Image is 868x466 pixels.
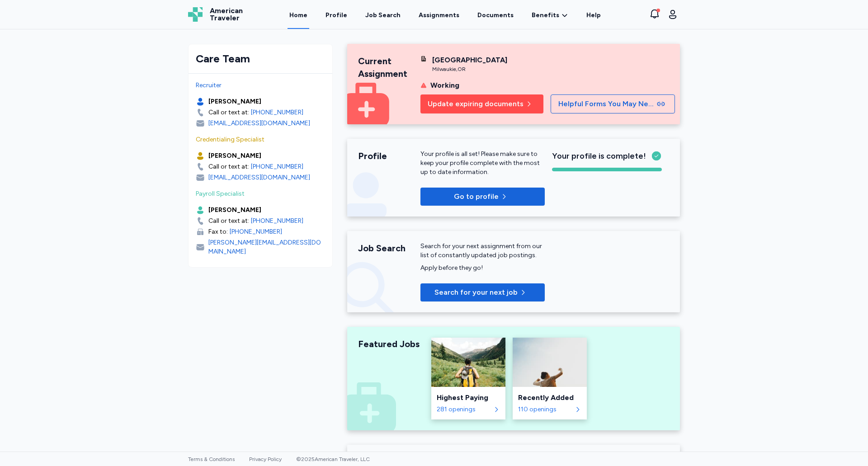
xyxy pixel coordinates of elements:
[230,227,282,236] a: [PHONE_NUMBER]
[208,227,228,236] div: Fax to:
[432,55,507,66] div: [GEOGRAPHIC_DATA]
[208,238,325,256] div: [PERSON_NAME][EMAIL_ADDRESS][DOMAIN_NAME]
[358,338,420,350] div: Featured Jobs
[208,217,249,226] div: Call or text at:
[196,189,325,198] div: Payroll Specialist
[532,11,568,20] a: Benefits
[208,108,249,117] div: Call or text at:
[518,392,581,403] div: Recently Added
[420,150,545,177] div: Your profile is all set! Please make sure to keep your profile complete with the most up to date ...
[428,99,524,109] span: Update expiring documents
[365,11,401,20] div: Job Search
[420,264,545,273] div: Apply before they go!
[551,94,675,113] button: Helpful Forms You May Need
[208,162,249,171] div: Call or text at:
[188,7,203,22] img: Logo
[358,55,420,80] div: Current Assignment
[431,338,505,419] a: Highest PayingHighest Paying281 openings
[288,1,309,29] a: Home
[249,456,282,462] a: Privacy Policy
[434,287,518,298] span: Search for your next job
[431,338,505,387] img: Highest Paying
[432,66,507,73] div: Milwaukie , OR
[552,150,646,162] span: Your profile is complete!
[558,99,655,109] span: Helpful Forms You May Need
[532,11,559,20] span: Benefits
[208,119,310,128] div: [EMAIL_ADDRESS][DOMAIN_NAME]
[210,7,243,22] span: American Traveler
[196,52,325,66] div: Care Team
[296,456,370,462] span: © 2025 American Traveler, LLC
[513,338,587,387] img: Recently Added
[518,405,572,414] div: 110 openings
[251,108,303,117] a: [PHONE_NUMBER]
[208,97,261,106] div: [PERSON_NAME]
[420,242,545,260] div: Search for your next assignment from our list of constantly updated job postings.
[358,242,420,254] div: Job Search
[430,80,459,91] div: Working
[251,217,303,226] a: [PHONE_NUMBER]
[208,206,261,215] div: [PERSON_NAME]
[513,338,587,419] a: Recently AddedRecently Added110 openings
[208,151,261,160] div: [PERSON_NAME]
[437,392,500,403] div: Highest Paying
[420,188,545,206] button: Go to profile
[454,191,499,202] span: Go to profile
[196,135,325,144] div: Credentialing Specialist
[420,283,545,301] button: Search for your next job
[251,162,303,171] a: [PHONE_NUMBER]
[358,150,420,162] div: Profile
[196,81,325,90] div: Recruiter
[437,405,491,414] div: 281 openings
[420,94,543,113] button: Update expiring documents
[188,456,235,462] a: Terms & Conditions
[208,173,310,182] div: [EMAIL_ADDRESS][DOMAIN_NAME]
